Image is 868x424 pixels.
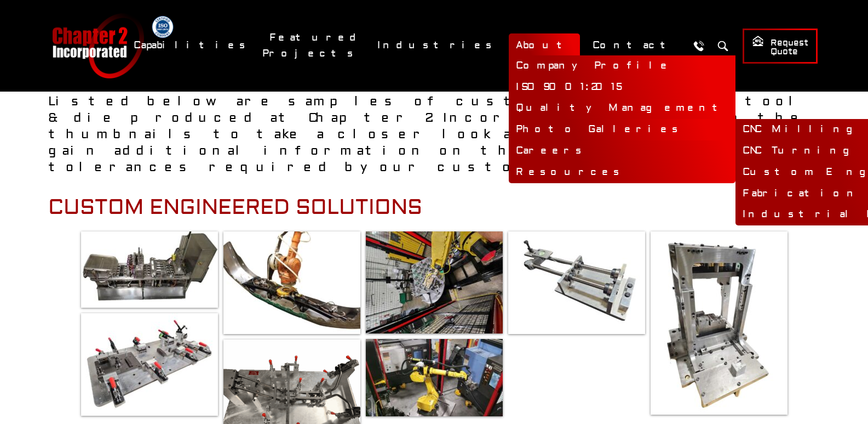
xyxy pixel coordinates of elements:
[509,119,735,140] a: Photo Galleries
[651,231,787,415] img: 3124903145.jpg
[752,35,808,58] span: Request Quote
[585,33,683,57] a: Contact
[51,13,144,78] a: Chapter 2 Incorporated
[81,313,218,416] img: 2804176398.jpg
[509,162,735,183] a: Resources
[743,29,818,64] a: Request Quote
[713,36,733,56] button: Search
[48,195,820,221] h2: Custom Engineered Solutions
[48,93,820,176] p: Listed below are samples of custom workholding, tool & die produced at Chapter 2 Incorporated. Cl...
[509,140,735,162] a: Careers
[509,98,735,119] a: Quality Management
[509,33,580,57] a: About
[262,26,365,65] a: Featured Projects
[366,231,503,333] img: 4035550388.jpg
[509,55,735,77] a: Company Profile
[370,33,503,57] a: Industries
[366,339,503,416] img: 326932987.jpg
[81,231,218,308] img: 2823157404.jpg
[689,36,709,56] a: Call Us
[223,231,360,334] img: 4060674185.jpg
[127,33,257,57] a: Capabilities
[509,77,735,98] a: ISO 9001:2015
[508,231,645,334] img: 1611301485.jpg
